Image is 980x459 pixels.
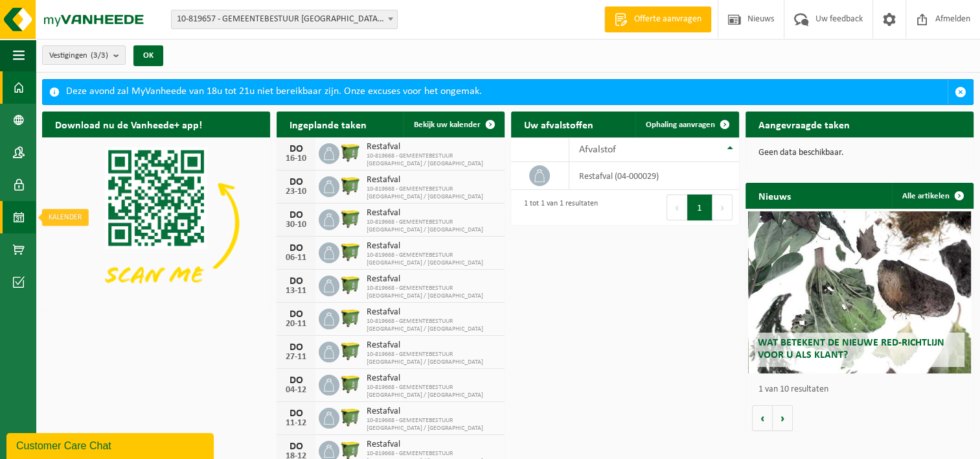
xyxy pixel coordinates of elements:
[631,13,705,26] span: Offerte aanvragen
[283,419,309,428] div: 11-12
[414,121,481,129] span: Bekijk uw kalender
[367,241,498,252] span: Restafval
[339,307,361,329] img: WB-1100-HPE-GN-50
[283,408,309,419] div: DO
[367,351,498,366] span: 10-819668 - GEMEENTEBESTUUR [GEOGRAPHIC_DATA] / [GEOGRAPHIC_DATA]
[283,187,309,196] div: 23-10
[283,386,309,395] div: 04-12
[283,342,309,353] div: DO
[42,137,270,309] img: Download de VHEPlus App
[133,45,163,66] button: OK
[367,142,498,152] span: Restafval
[367,406,498,417] span: Restafval
[746,183,804,208] h2: Nieuws
[367,175,498,185] span: Restafval
[758,338,944,360] span: Wat betekent de nieuwe RED-richtlijn voor u als klant?
[892,183,972,209] a: Alle artikelen
[172,10,397,29] span: 10-819657 - GEMEENTEBESTUUR KUURNE - KUURNE
[339,174,361,196] img: WB-1100-HPE-GN-50
[518,193,598,222] div: 1 tot 1 van 1 resultaten
[283,441,309,452] div: DO
[752,405,773,431] button: Vorige
[367,417,498,432] span: 10-819668 - GEMEENTEBESTUUR [GEOGRAPHIC_DATA] / [GEOGRAPHIC_DATA]
[712,194,733,220] button: Next
[283,177,309,187] div: DO
[367,274,498,285] span: Restafval
[687,194,712,220] button: 1
[367,307,498,318] span: Restafval
[746,112,863,137] h2: Aangevraagde taken
[339,141,361,163] img: WB-1100-HPE-GN-50
[283,144,309,154] div: DO
[367,218,498,234] span: 10-819668 - GEMEENTEBESTUUR [GEOGRAPHIC_DATA] / [GEOGRAPHIC_DATA]
[604,6,711,32] a: Offerte aanvragen
[6,430,216,459] iframe: chat widget
[339,406,361,428] img: WB-1100-HPE-GN-50
[367,340,498,351] span: Restafval
[42,112,215,137] h2: Download nu de Vanheede+ app!
[339,340,361,362] img: WB-1100-HPE-GN-50
[66,80,948,104] div: Deze avond zal MyVanheede van 18u tot 21u niet bereikbaar zijn. Onze excuses voor het ongemak.
[339,274,361,296] img: WB-1100-HPE-GN-50
[367,318,498,333] span: 10-819668 - GEMEENTEBESTUUR [GEOGRAPHIC_DATA] / [GEOGRAPHIC_DATA]
[367,252,498,267] span: 10-819668 - GEMEENTEBESTUUR [GEOGRAPHIC_DATA] / [GEOGRAPHIC_DATA]
[339,241,361,263] img: WB-1100-HPE-GN-50
[49,46,108,65] span: Vestigingen
[283,210,309,220] div: DO
[283,375,309,386] div: DO
[367,208,498,218] span: Restafval
[91,51,108,60] count: (3/3)
[579,145,616,155] span: Afvalstof
[277,112,380,137] h2: Ingeplande taken
[283,353,309,362] div: 27-11
[404,112,503,137] a: Bekijk uw kalender
[283,309,309,320] div: DO
[758,148,961,158] p: Geen data beschikbaar.
[283,287,309,296] div: 13-11
[635,112,738,137] a: Ophaling aanvragen
[283,154,309,163] div: 16-10
[339,207,361,230] img: WB-1100-HPE-GN-50
[367,185,498,201] span: 10-819668 - GEMEENTEBESTUUR [GEOGRAPHIC_DATA] / [GEOGRAPHIC_DATA]
[367,285,498,300] span: 10-819668 - GEMEENTEBESTUUR [GEOGRAPHIC_DATA] / [GEOGRAPHIC_DATA]
[773,405,793,431] button: Volgende
[367,440,498,450] span: Restafval
[748,211,972,373] a: Wat betekent de nieuwe RED-richtlijn voor u als klant?
[367,152,498,168] span: 10-819668 - GEMEENTEBESTUUR [GEOGRAPHIC_DATA] / [GEOGRAPHIC_DATA]
[42,45,126,65] button: Vestigingen(3/3)
[283,243,309,253] div: DO
[283,320,309,329] div: 20-11
[171,10,398,29] span: 10-819657 - GEMEENTEBESTUUR KUURNE - KUURNE
[367,384,498,399] span: 10-819668 - GEMEENTEBESTUUR [GEOGRAPHIC_DATA] / [GEOGRAPHIC_DATA]
[283,253,309,263] div: 06-11
[569,162,739,190] td: restafval (04-000029)
[758,385,967,394] p: 1 van 10 resultaten
[367,373,498,384] span: Restafval
[283,276,309,287] div: DO
[646,121,715,129] span: Ophaling aanvragen
[511,112,606,137] h2: Uw afvalstoffen
[283,220,309,230] div: 30-10
[339,373,361,395] img: WB-1100-HPE-GN-50
[667,194,687,220] button: Previous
